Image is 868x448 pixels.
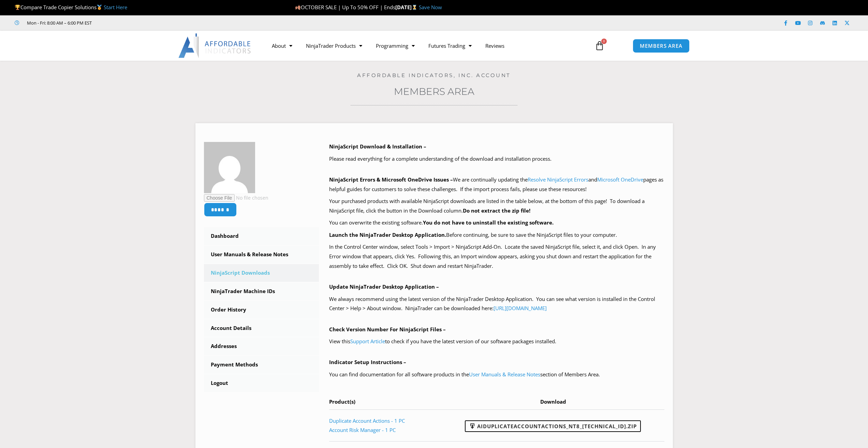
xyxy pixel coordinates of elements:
[204,246,319,263] a: User Manuals & Release Notes
[423,219,554,226] b: You do not have to uninstall the existing software.
[329,398,355,405] span: Product(s)
[540,398,566,405] span: Download
[394,86,474,97] a: Members Area
[419,4,442,11] a: Save Now
[204,227,319,392] nav: Account pages
[369,38,422,54] a: Programming
[295,5,300,10] img: 🍂
[528,176,588,183] a: Resolve NinjaScript Errors
[329,427,396,433] a: Account Risk Manager - 1 PC
[463,207,530,214] b: Do not extract the zip file!
[357,72,511,78] a: Affordable Indicators, Inc. Account
[329,294,664,314] p: We always recommend using the latest version of the NinjaTrader Desktop Application. You can see ...
[585,36,615,56] a: 0
[178,33,252,58] img: LogoAI | Affordable Indicators – NinjaTrader
[329,218,664,228] p: You can overwrite the existing software.
[329,242,664,271] p: In the Control Center window, select Tools > Import > NinjaScript Add-On. Locate the saved NinjaS...
[104,4,127,11] a: Start Here
[204,356,319,374] a: Payment Methods
[469,371,540,378] a: User Manuals & Release Notes
[204,337,319,355] a: Addresses
[204,142,255,193] img: d6f3168197b1ef95148df583655120123f1a45b8b36c7627c2fc647d3992ce1a
[204,264,319,282] a: NinjaScript Downloads
[329,326,446,333] b: Check Version Number For NinjaScript Files –
[597,176,643,183] a: Microsoft OneDrive
[329,359,406,365] b: Indicator Setup Instructions –
[329,143,426,150] b: NinjaScript Download & Installation –
[204,374,319,392] a: Logout
[640,43,682,48] span: MEMBERS AREA
[422,38,479,54] a: Futures Trading
[329,175,664,194] p: We are continually updating the and pages as helpful guides for customers to solve these challeng...
[295,4,395,11] span: OCTOBER SALE | Up To 50% OFF | Ends
[329,197,664,216] p: Your purchased products with available NinjaScript downloads are listed in the table below, at th...
[299,38,369,54] a: NinjaTrader Products
[494,305,547,312] a: [URL][DOMAIN_NAME]
[204,227,319,245] a: Dashboard
[479,38,511,54] a: Reviews
[329,230,664,240] p: Before continuing, be sure to save the NinjaScript files to your computer.
[350,338,385,345] a: Support Article
[329,283,439,290] b: Update NinjaTrader Desktop Application –
[633,39,690,53] a: MEMBERS AREA
[97,5,102,10] img: 🥇
[465,420,641,432] a: AIDuplicateAccountActions_NT8_[TECHNICAL_ID].zip
[329,176,453,183] b: NinjaScript Errors & Microsoft OneDrive Issues –
[15,5,20,10] img: 🏆
[395,4,419,11] strong: [DATE]
[601,39,607,44] span: 0
[25,19,92,27] span: Mon - Fri: 8:00 AM – 6:00 PM EST
[329,370,664,379] p: You can find documentation for all software products in the section of Members Area.
[329,154,664,164] p: Please read everything for a complete understanding of the download and installation process.
[265,38,299,54] a: About
[204,301,319,319] a: Order History
[329,417,405,424] a: Duplicate Account Actions - 1 PC
[329,231,446,238] b: Launch the NinjaTrader Desktop Application.
[15,4,127,11] span: Compare Trade Copier Solutions
[412,5,417,10] img: ⌛
[265,38,587,54] nav: Menu
[204,319,319,337] a: Account Details
[101,19,204,26] iframe: Customer reviews powered by Trustpilot
[204,283,319,300] a: NinjaTrader Machine IDs
[329,337,664,346] p: View this to check if you have the latest version of our software packages installed.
